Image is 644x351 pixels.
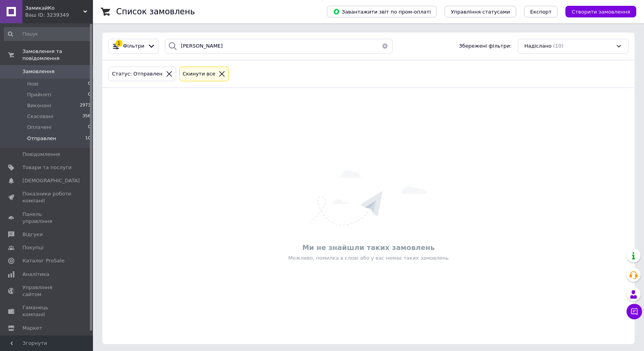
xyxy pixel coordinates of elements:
span: Оплачені [27,124,52,131]
div: Ми не знайшли таких замовлень [106,243,631,252]
span: Управління статусами [451,9,510,15]
h1: Список замовлень [116,7,195,16]
span: 2973 [80,102,91,109]
button: Експорт [524,6,558,17]
button: Управління статусами [445,6,516,17]
div: Статус: Отправлен [110,70,164,78]
span: Створити замовлення [572,9,630,15]
span: Завантажити звіт по пром-оплаті [333,8,431,15]
span: 0 [88,80,91,87]
span: Фільтри [123,43,144,50]
span: Отправлен [27,135,56,142]
span: 0 [88,91,91,98]
span: Збережені фільтри: [459,43,512,50]
span: 356 [82,113,91,120]
div: Cкинути все [181,70,217,78]
div: Ваш ID: 3239349 [25,12,93,19]
span: Прийняті [27,91,51,98]
span: Товари та послуги [22,164,72,171]
span: [DEMOGRAPHIC_DATA] [22,177,80,184]
img: Нічого не знайдено [311,170,426,225]
span: (10) [553,43,563,49]
input: Пошук за номером замовлення, ПІБ покупця, номером телефону, Email, номером накладної [165,39,393,54]
span: Скасовані [27,113,53,120]
span: 10 [85,135,91,142]
span: Виконані [27,102,51,109]
span: Замовлення та повідомлення [22,48,93,62]
span: Каталог ProSale [22,257,64,264]
div: Можливо, помилка в слові або у вас немає таких замовлень [106,255,631,262]
span: Повідомлення [22,151,60,158]
span: Аналітика [22,271,49,278]
span: Показники роботи компанії [22,190,72,204]
span: 0 [88,124,91,131]
button: Створити замовлення [565,6,636,17]
button: Чат з покупцем [627,304,642,319]
span: Панель управління [22,211,72,225]
span: Замовлення [22,68,55,75]
span: Маркет [22,325,42,332]
span: Експорт [530,9,552,15]
span: Покупці [22,244,43,251]
span: Відгуки [22,231,43,238]
button: Завантажити звіт по пром-оплаті [327,6,437,17]
input: Пошук [4,27,91,41]
div: 1 [115,40,122,47]
span: ЗамикайКо [25,5,83,12]
span: Управління сайтом [22,284,72,298]
span: Нові [27,80,38,87]
span: Гаманець компанії [22,304,72,318]
span: Надіслано [524,43,551,50]
a: Створити замовлення [558,9,636,14]
button: Очистить [377,39,393,54]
